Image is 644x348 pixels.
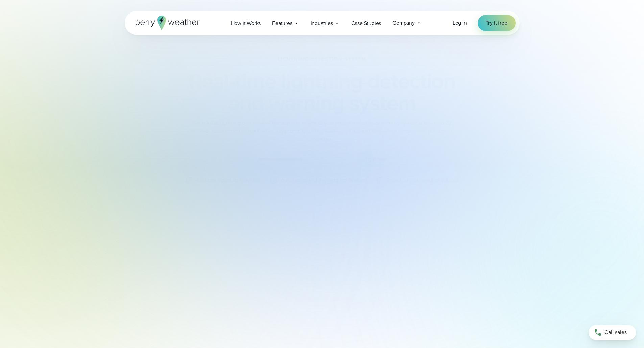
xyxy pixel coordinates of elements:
a: How it Works [225,16,267,30]
span: Log in [453,19,467,27]
a: Try it free [478,15,516,31]
a: Call sales [589,325,636,340]
span: Case Studies [351,19,381,27]
a: Case Studies [345,16,387,30]
span: Call sales [604,328,627,337]
span: How it Works [231,19,261,27]
a: Log in [453,19,467,27]
span: Features [272,19,292,27]
span: Try it free [486,19,507,27]
span: Industries [311,19,333,27]
span: Company [392,19,415,27]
